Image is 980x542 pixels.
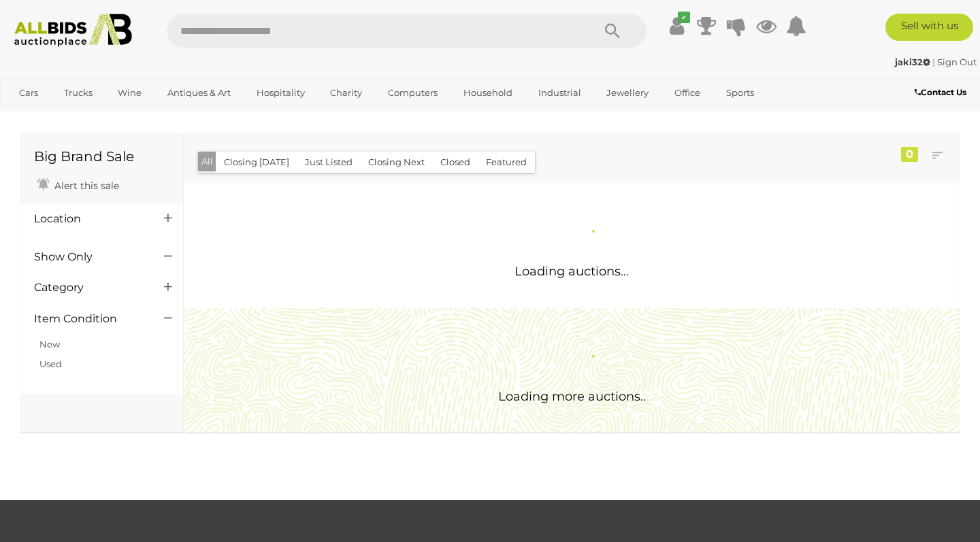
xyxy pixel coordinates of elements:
[478,152,535,173] button: Featured
[901,147,918,162] div: 0
[360,152,433,173] button: Closing Next
[932,56,935,67] span: |
[297,152,361,173] button: Just Listed
[39,358,62,369] a: Used
[915,87,966,97] b: Contact Us
[34,313,144,325] h4: Item Condition
[455,82,521,104] a: Household
[379,82,446,104] a: Computers
[895,56,930,67] strong: jaki32
[34,174,122,194] a: Alert this sale
[678,12,690,23] i: ✔
[55,82,101,104] a: Trucks
[915,85,970,100] a: Contact Us
[34,251,144,263] h4: Show Only
[34,149,169,164] h1: Big Brand Sale
[937,56,977,67] a: Sign Out
[109,82,150,104] a: Wine
[248,82,314,104] a: Hospitality
[216,152,297,173] button: Closing [DATE]
[198,152,216,171] button: All
[321,82,371,104] a: Charity
[34,213,144,225] h4: Location
[598,82,657,104] a: Jewellery
[7,14,140,47] img: Allbids.com.au
[666,14,687,38] a: ✔
[717,82,763,104] a: Sports
[10,82,47,104] a: Cars
[10,104,125,126] a: [GEOGRAPHIC_DATA]
[34,282,144,294] h4: Category
[885,14,973,41] a: Sell with us
[51,180,119,192] span: Alert this sale
[39,339,60,350] a: New
[498,389,646,404] span: Loading more auctions..
[666,82,709,104] a: Office
[432,152,478,173] button: Closed
[529,82,590,104] a: Industrial
[159,82,240,104] a: Antiques & Art
[578,14,647,48] button: Search
[895,56,932,67] a: jaki32
[514,264,629,279] span: Loading auctions...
